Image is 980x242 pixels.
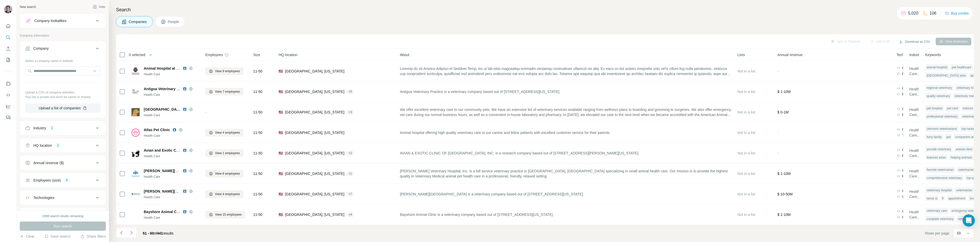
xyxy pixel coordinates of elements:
[215,151,240,155] span: View 1 employees
[4,113,12,122] button: Feedback
[144,148,227,152] span: Avian and Exotic Clinic of [GEOGRAPHIC_DATA]
[33,46,49,51] div: Company
[909,209,925,220] span: Health Care, Pet, Veterinary, Hospital, Medical
[909,52,922,57] span: Industry
[941,195,945,202] div: fl
[20,139,106,152] button: HQ location1
[144,195,199,199] div: Health Care
[183,148,187,152] img: LinkedIn logo
[738,131,755,135] span: Not in a list
[400,107,731,117] span: We offer excellent veterinary care to our community pets. We have an extensive list of veterinary...
[20,122,106,134] button: Industry1
[20,174,106,186] button: Employees (size)5
[400,52,409,57] span: About
[902,65,903,70] span: Google Tag Manager,
[205,52,223,57] span: Employees
[144,174,199,179] div: Health Care
[925,134,943,140] div: furry family
[902,147,903,152] span: Google Tag Manager,
[205,110,207,114] span: -
[778,110,789,114] span: $ 0-1M
[25,103,100,113] button: Upload a list of companies
[129,19,147,24] span: Companies
[131,67,140,75] img: Logo of Animal Hospital at Baldwin Park
[144,113,199,118] div: Health Care
[738,90,755,94] span: Not in a list
[34,18,66,23] div: Company lookalikes
[963,214,975,227] div: Open Intercom Messenger
[279,151,283,156] span: 🇺🇸
[131,190,140,198] img: Logo of Bartram Trail Veterinary Hospital
[925,231,949,236] span: Rows per page
[925,195,939,202] div: serve st
[89,3,109,11] button: Hide
[4,44,12,53] button: Enrich CSV
[908,10,918,16] p: 5,020
[346,151,354,155] div: + 2
[33,143,52,148] div: HQ location
[253,171,262,176] span: 11-50
[144,169,212,173] span: [PERSON_NAME][GEOGRAPHIC_DATA]
[20,42,106,57] button: Company
[738,192,755,196] span: Not in a list
[4,79,12,88] button: Use Surfe on LinkedIn
[400,66,731,76] span: Loremip do sit Ametco Adipisci el Seddoei Temp, inc ut lab etdo magnaaliqu enimadm veniamqu nostr...
[925,146,953,152] div: provide veterinary
[131,170,140,178] img: Logo of Barry Veterinary Hospital
[285,171,344,176] span: [GEOGRAPHIC_DATA], [US_STATE]
[20,157,106,169] button: Annual revenue ($)
[131,108,140,116] img: Logo of Arbor Pet Hospital
[909,87,925,97] span: Health Care, Hospital, Pet, Veterinary, Medical, Health Diagnostics
[738,172,755,176] span: Not in a list
[346,192,354,196] div: + 7
[144,107,180,112] span: [GEOGRAPHIC_DATA]
[253,130,262,135] span: 11-50
[144,66,244,70] span: Animal Hospital at [PERSON_NAME][GEOGRAPHIC_DATA]
[215,212,242,217] span: View 15 employees
[778,90,791,94] span: $ 1-10M
[925,175,963,181] div: comprehensive veterinary
[157,231,163,235] span: 441
[738,151,755,155] span: Not in a list
[738,52,745,57] span: Lists
[205,190,243,198] button: View 4 employees
[279,130,283,135] span: 🇺🇸
[778,172,791,176] span: $ 1-10M
[183,210,187,214] img: LinkedIn logo
[253,52,260,57] span: Size
[143,231,154,235] span: 51 - 60
[131,88,140,96] img: Logo of Antigua Veterinary Practice
[183,189,187,193] img: LinkedIn logo
[253,151,262,156] span: 11-50
[215,130,240,135] span: View 4 employees
[20,15,106,27] button: Company lookalikes
[64,178,70,183] div: 5
[957,230,961,236] p: 10
[215,192,240,196] span: View 4 employees
[346,89,354,94] div: + 5
[400,89,560,94] span: Antigua Veterinary Practice is a veterinary company based out of [STREET_ADDRESS][US_STATE].
[143,231,173,235] span: results
[285,89,344,94] span: [GEOGRAPHIC_DATA], [US_STATE]
[902,153,903,158] span: Font Awesome,
[279,52,297,57] span: HQ location
[25,95,100,99] p: Your list is private and won't be saved or shared.
[285,151,344,156] span: [GEOGRAPHIC_DATA], [US_STATE]
[4,90,12,100] button: Use Surfe API
[116,6,974,13] h4: Search
[205,88,243,96] button: View 7 employees
[42,214,84,218] div: 1698 search results remaining
[253,110,262,115] span: 11-50
[253,89,262,94] span: 11-50
[909,148,925,158] span: Health Care, Hospital, Medical, Pet, Veterinary
[925,167,955,173] div: favorite veterinarian
[925,187,953,193] div: veterinary hospital
[279,69,283,74] span: 🇺🇸
[400,169,731,179] span: [PERSON_NAME] Veterinary Hospital, Inc. is a full service veterinary practice in [GEOGRAPHIC_DATA...
[25,90,100,95] p: Upload a CSV of company websites.
[778,151,779,155] span: -
[902,194,903,199] span: WordPress,
[902,112,903,117] span: Font Awesome,
[4,22,12,31] button: Quick start
[949,154,973,161] div: helping animals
